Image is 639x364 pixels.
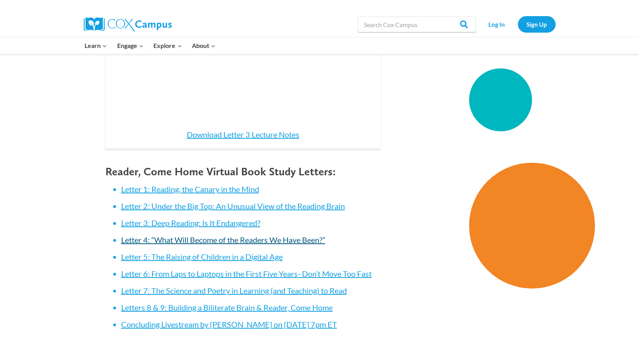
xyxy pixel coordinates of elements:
a: Log In [480,16,514,32]
a: Letter 1: Reading, the Canary in the Mind [121,184,259,194]
button: Child menu of About [187,37,221,54]
a: Letter 7: The Science and Poetry in Learning (and Teaching) to Read [121,286,347,295]
a: Download Letter 3 Lecture Notes [187,130,299,139]
a: Letter 4: “What Will Become of the Readers We Have Been?” [121,235,325,245]
img: Cox Campus [84,17,172,31]
a: Letter 6: From Laps to Laptops in the First Five Years- Don’t Move Too Fast [121,269,372,278]
a: Letters 8 & 9: Building a Biliterate Brain & Reader, Come Home [121,303,333,312]
a: Sign Up [518,16,556,32]
nav: Primary Navigation [80,37,221,54]
button: Child menu of Learn [80,37,112,54]
a: Letter 3: Deep Reading: Is It Endangered? [121,218,260,228]
a: Letter 2: Under the Big Top: An Unusual View of the Reading Brain [121,201,345,211]
nav: Secondary Navigation [480,16,556,32]
button: Child menu of Engage [112,37,149,54]
a: Concluding Livestream by [PERSON_NAME] on [DATE] 7pm ET [121,320,337,329]
a: Letter 5: The Raising of Children in a Digital Age [121,252,283,261]
input: Search Cox Campus [358,17,476,32]
h4: Reader, Come Home Virtual Book Study Letters: [105,165,381,178]
button: Child menu of Explore [149,37,187,54]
